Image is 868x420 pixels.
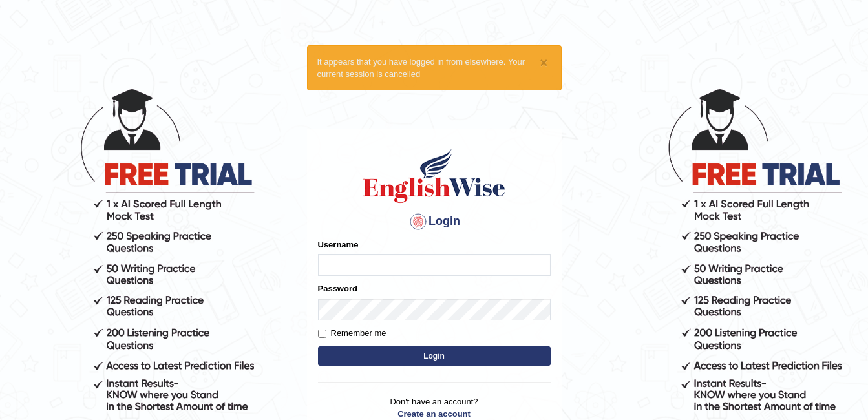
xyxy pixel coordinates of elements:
[307,45,562,90] div: It appears that you have logged in from elsewhere. Your current session is cancelled
[318,238,359,251] label: Username
[318,330,326,338] input: Remember me
[361,147,508,205] img: Logo of English Wise sign in for intelligent practice with AI
[318,408,551,420] a: Create an account
[318,346,551,366] button: Login
[318,211,551,232] h4: Login
[318,327,386,340] label: Remember me
[540,56,547,69] button: ×
[318,282,357,295] label: Password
